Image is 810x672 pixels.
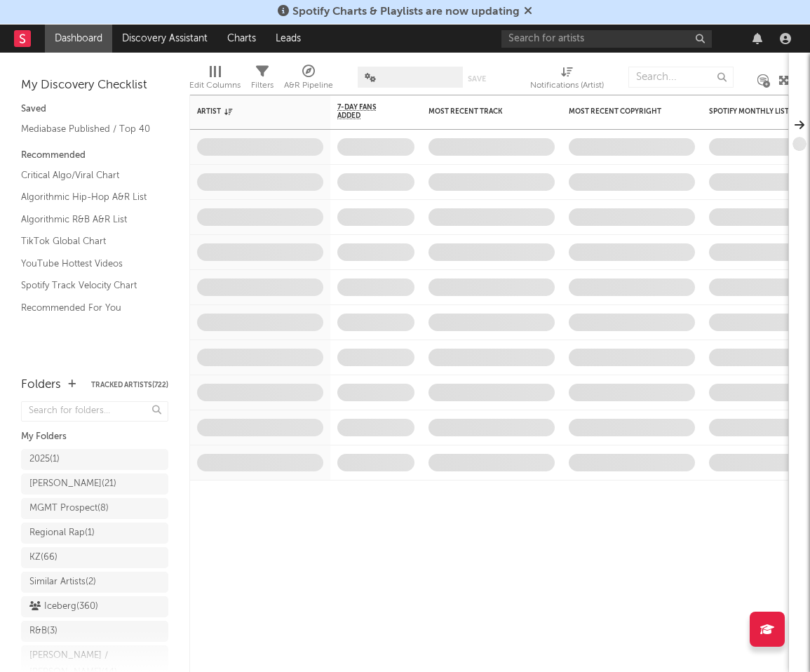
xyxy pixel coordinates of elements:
[29,549,58,566] div: KZ ( 66 )
[217,25,266,53] a: Charts
[524,6,532,18] span: Dismiss
[21,498,168,519] a: MGMT Prospect(8)
[21,473,168,495] a: [PERSON_NAME](21)
[21,449,168,470] a: 2025(1)
[21,547,168,568] a: KZ(66)
[266,25,311,53] a: Leads
[292,6,520,18] span: Spotify Charts & Playlists are now updating
[29,476,116,492] div: [PERSON_NAME] ( 21 )
[29,574,96,591] div: Similar Artists ( 2 )
[21,121,154,137] a: Mediabase Published / Top 40
[251,60,274,100] div: Filters
[189,77,241,94] div: Edit Columns
[569,107,674,116] div: Most Recent Copyright
[628,67,734,88] input: Search...
[21,429,168,445] div: My Folders
[530,77,604,94] div: Notifications (Artist)
[21,77,168,94] div: My Discovery Checklist
[284,60,333,100] div: A&R Pipeline
[21,189,154,205] a: Algorithmic Hip-Hop A&R List
[21,621,168,642] a: R&B(3)
[29,623,58,640] div: R&B ( 3 )
[21,278,154,293] a: Spotify Track Velocity Chart
[21,234,154,249] a: TikTok Global Chart
[189,60,241,100] div: Edit Columns
[284,77,333,94] div: A&R Pipeline
[45,25,112,53] a: Dashboard
[337,103,393,120] span: 7-Day Fans Added
[251,77,274,94] div: Filters
[530,60,604,100] div: Notifications (Artist)
[501,30,712,48] input: Search for artists
[29,525,95,542] div: Regional Rap ( 1 )
[21,147,168,164] div: Recommended
[21,377,61,394] div: Folders
[21,596,168,617] a: Iceberg(360)
[21,101,168,118] div: Saved
[29,598,98,615] div: Iceberg ( 360 )
[21,212,154,227] a: Algorithmic R&B A&R List
[428,107,534,116] div: Most Recent Track
[21,572,168,593] a: Similar Artists(2)
[468,75,486,83] button: Save
[91,382,168,389] button: Tracked Artists(722)
[29,451,60,468] div: 2025 ( 1 )
[21,523,168,544] a: Regional Rap(1)
[112,25,217,53] a: Discovery Assistant
[29,500,109,517] div: MGMT Prospect ( 8 )
[197,107,302,116] div: Artist
[21,168,154,183] a: Critical Algo/Viral Chart
[21,300,154,316] a: Recommended For You
[21,256,154,271] a: YouTube Hottest Videos
[21,401,168,422] input: Search for folders...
